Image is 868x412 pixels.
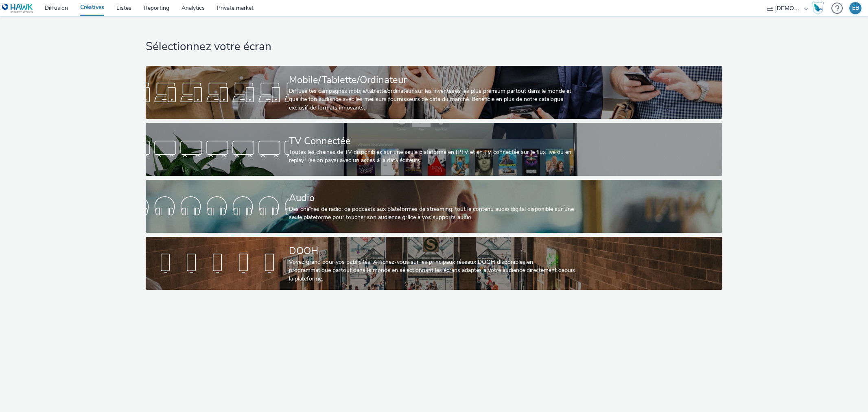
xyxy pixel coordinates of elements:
[289,148,576,165] div: Toutes les chaines de TV disponibles sur une seule plateforme en IPTV et en TV connectée sur le f...
[812,2,827,15] a: Hawk Academy
[852,2,859,14] div: EB
[289,205,576,222] div: Des chaînes de radio, de podcasts aux plateformes de streaming: tout le contenu audio digital dis...
[2,3,33,13] img: undefined Logo
[146,180,722,233] a: AudioDes chaînes de radio, de podcasts aux plateformes de streaming: tout le contenu audio digita...
[289,244,576,258] div: DOOH
[146,39,722,55] h1: Sélectionnez votre écran
[146,123,722,176] a: TV ConnectéeToutes les chaines de TV disponibles sur une seule plateforme en IPTV et en TV connec...
[289,73,576,87] div: Mobile/Tablette/Ordinateur
[289,258,576,283] div: Voyez grand pour vos publicités! Affichez-vous sur les principaux réseaux DOOH disponibles en pro...
[289,134,576,148] div: TV Connectée
[146,66,722,119] a: Mobile/Tablette/OrdinateurDiffuse tes campagnes mobile/tablette/ordinateur sur les inventaires le...
[289,87,576,112] div: Diffuse tes campagnes mobile/tablette/ordinateur sur les inventaires les plus premium partout dan...
[812,2,824,15] img: Hawk Academy
[289,191,576,205] div: Audio
[146,237,722,290] a: DOOHVoyez grand pour vos publicités! Affichez-vous sur les principaux réseaux DOOH disponibles en...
